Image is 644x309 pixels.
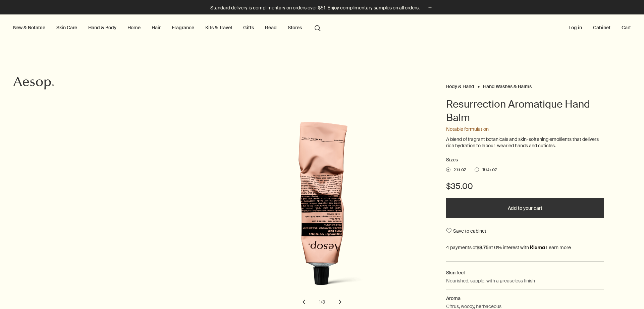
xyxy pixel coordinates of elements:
span: 2.6 oz [450,166,466,173]
h2: Aroma [446,295,604,302]
nav: supplementary [567,14,632,41]
button: Add to your cart - $35.00 [446,198,604,218]
button: Standard delivery is complimentary on orders over $51. Enjoy complimentary samples on all orders. [210,4,434,12]
button: Save to cabinet [446,225,486,237]
p: Standard delivery is complimentary on orders over $51. Enjoy complimentary samples on all orders. [210,4,420,11]
img: Cream texture of Resurrection Aromatique Hand Balm [252,118,399,301]
a: Skin Care [55,23,78,32]
button: Log in [567,23,583,32]
nav: primary [12,14,324,41]
a: Hair [150,23,162,32]
span: 16.5 oz [479,166,497,173]
span: $35.00 [446,181,473,192]
a: Kits & Travel [204,23,233,32]
a: Hand Washes & Balms [483,83,532,86]
a: Cabinet [592,23,612,32]
h1: Resurrection Aromatique Hand Balm [446,98,604,124]
p: A blend of fragrant botanicals and skin-softening emollients that delivers rich hydration to labo... [446,136,604,149]
p: Nourished, supple, with a greaseless finish [446,277,535,284]
a: Fragrance [170,23,196,32]
a: Hand & Body [87,23,118,32]
a: Home [126,23,142,32]
a: Body & Hand [446,83,474,86]
svg: Aesop [13,76,54,90]
h2: Sizes [446,156,604,164]
button: Cart [620,23,632,32]
a: Gifts [242,23,255,32]
a: Read [264,23,278,32]
button: New & Notable [12,23,47,32]
a: Aesop [12,75,55,93]
button: Stores [286,23,303,32]
h2: Skin feel [446,269,604,276]
button: Open search [312,21,324,34]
